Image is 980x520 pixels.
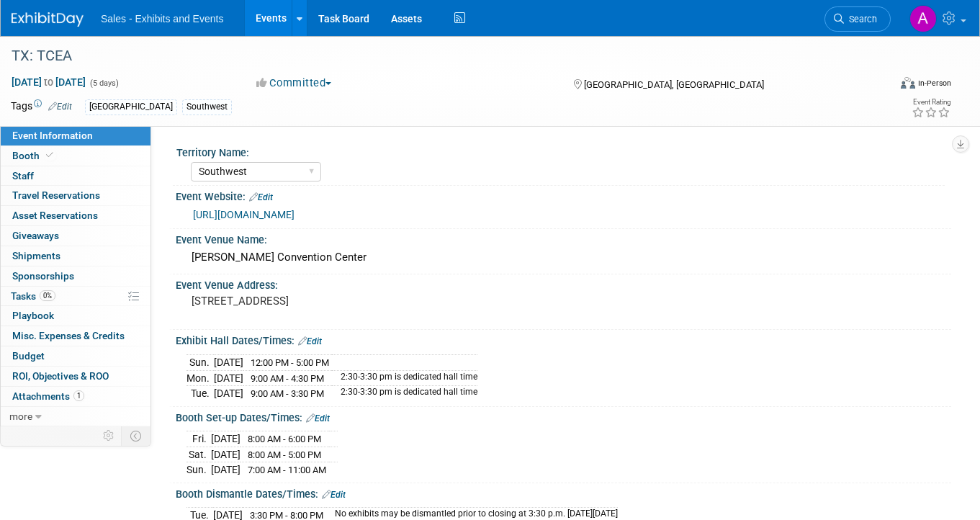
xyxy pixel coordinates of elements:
[11,99,72,115] td: Tags
[12,210,98,221] span: Asset Reservations
[249,192,273,202] a: Edit
[46,151,53,159] i: Booth reservation complete
[11,76,86,89] span: [DATE] [DATE]
[12,130,93,141] span: Event Information
[176,407,951,426] div: Booth Set-up Dates/Times:
[176,142,945,160] div: Territory Name:
[122,426,151,445] td: Toggle Event Tabs
[192,295,483,308] pre: [STREET_ADDRESS]
[211,462,240,478] td: [DATE]
[176,229,951,247] div: Event Venue Name:
[1,407,150,426] a: more
[248,449,321,460] span: 8:00 AM - 5:00 PM
[186,386,214,401] td: Tue.
[12,270,74,282] span: Sponsorships
[1,387,150,406] a: Attachments1
[917,78,951,89] div: In-Person
[1,226,150,246] a: Giveaways
[824,6,891,32] a: Search
[1,186,150,205] a: Travel Reservations
[1,206,150,225] a: Asset Reservations
[186,431,211,447] td: Fri.
[1,266,150,286] a: Sponsorships
[844,14,877,24] span: Search
[322,490,346,500] a: Edit
[251,388,324,399] span: 9:00 AM - 3:30 PM
[1,146,150,166] a: Booth
[298,336,322,346] a: Edit
[812,75,951,97] div: Event Format
[40,290,55,301] span: 0%
[1,126,150,145] a: Event Information
[12,189,100,201] span: Travel Reservations
[211,447,240,462] td: [DATE]
[306,413,330,423] a: Edit
[12,370,109,382] span: ROI, Objectives & ROO
[214,370,243,386] td: [DATE]
[12,330,125,341] span: Misc. Expenses & Credits
[176,274,951,292] div: Event Venue Address:
[176,330,951,349] div: Exhibit Hall Dates/Times:
[1,287,150,306] a: Tasks0%
[211,431,240,447] td: [DATE]
[12,150,56,161] span: Booth
[251,357,329,368] span: 12:00 PM - 5:00 PM
[912,99,950,106] div: Event Rating
[1,246,150,266] a: Shipments
[85,99,177,115] div: [GEOGRAPHIC_DATA]
[901,77,915,89] img: Format-Inperson.png
[12,250,60,261] span: Shipments
[186,447,211,462] td: Sat.
[12,230,59,241] span: Giveaways
[42,76,55,88] span: to
[1,367,150,386] a: ROI, Objectives & ROO
[186,462,211,478] td: Sun.
[12,170,34,181] span: Staff
[214,386,243,401] td: [DATE]
[186,370,214,386] td: Mon.
[1,346,150,366] a: Budget
[909,5,937,32] img: Alexandra Horne
[11,290,55,302] span: Tasks
[1,166,150,186] a: Staff
[12,350,45,362] span: Budget
[248,465,326,475] span: 7:00 AM - 11:00 AM
[48,102,72,112] a: Edit
[332,370,477,386] td: 2:30-3:30 pm is dedicated hall time
[12,310,54,321] span: Playbook
[6,43,871,69] div: TX: TCEA
[1,326,150,346] a: Misc. Expenses & Credits
[248,434,321,444] span: 8:00 AM - 6:00 PM
[12,12,84,27] img: ExhibitDay
[332,386,477,401] td: 2:30-3:30 pm is dedicated hall time
[89,79,119,88] span: (5 days)
[182,99,232,115] div: Southwest
[96,426,122,445] td: Personalize Event Tab Strip
[1,306,150,326] a: Playbook
[251,76,337,91] button: Committed
[176,186,951,205] div: Event Website:
[101,13,223,24] span: Sales - Exhibits and Events
[176,483,951,502] div: Booth Dismantle Dates/Times:
[251,373,324,384] span: 9:00 AM - 4:30 PM
[193,209,295,220] a: [URL][DOMAIN_NAME]
[186,246,940,269] div: [PERSON_NAME] Convention Center
[186,354,214,370] td: Sun.
[584,79,764,90] span: [GEOGRAPHIC_DATA], [GEOGRAPHIC_DATA]
[12,390,84,402] span: Attachments
[214,354,243,370] td: [DATE]
[73,390,84,401] span: 1
[9,411,32,422] span: more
